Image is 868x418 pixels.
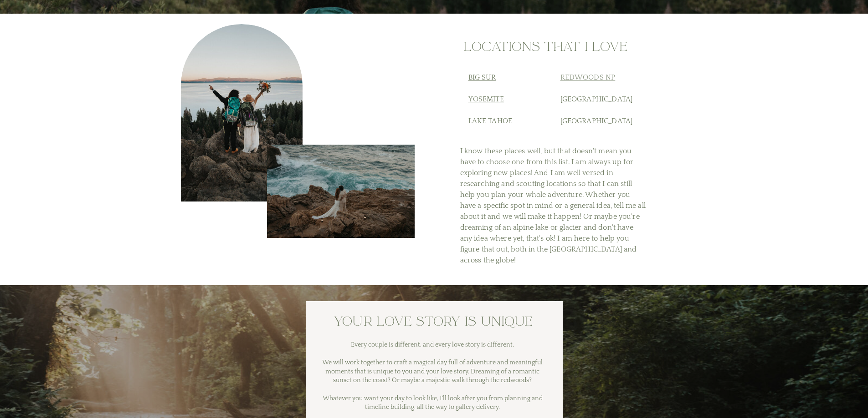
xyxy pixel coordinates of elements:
h2: Your Love Story is Unique [317,315,550,333]
a: yosemite [468,95,504,103]
a: Redwoods NP [560,73,616,81]
a: big sur [468,73,496,81]
a: [GEOGRAPHIC_DATA] [560,117,633,125]
h3: lake tahoe [468,72,523,139]
h2: locations that I love [445,40,647,69]
h3: [GEOGRAPHIC_DATA] [560,72,628,127]
h3: I know these places well, but that doesn't mean you have to choose one from this list. I am alway... [460,146,647,258]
